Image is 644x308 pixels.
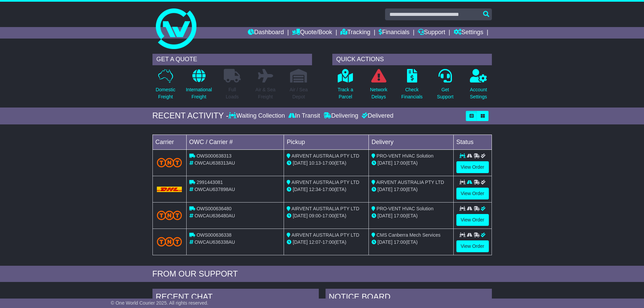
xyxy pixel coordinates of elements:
[338,86,353,100] p: Track a Parcel
[229,112,286,120] div: Waiting Collection
[456,214,489,226] a: View Order
[454,27,483,39] a: Settings
[378,187,392,192] span: [DATE]
[372,160,451,167] div: (ETA)
[291,206,359,211] span: AIRVENT AUSTRALIA PTY LTD
[196,180,223,185] span: 2991443081
[284,135,369,149] td: Pickup
[287,186,366,193] div: - (ETA)
[378,213,392,218] span: [DATE]
[340,27,370,39] a: Tracking
[111,300,209,306] span: © One World Courier 2025. All rights reserved.
[394,213,406,218] span: 17:00
[287,112,322,120] div: In Transit
[323,187,334,192] span: 17:00
[323,160,334,166] span: 17:00
[369,69,387,104] a: NetworkDelays
[322,112,360,120] div: Delivering
[456,161,489,173] a: View Order
[287,239,366,246] div: - (ETA)
[470,86,487,100] p: Account Settings
[456,240,489,252] a: View Order
[291,232,359,238] span: AIRVENT AUSTRALIA PTY LTD
[377,232,440,238] span: CMS Canberra Mech Services
[157,187,182,192] img: DHL.png
[394,160,406,166] span: 17:00
[378,160,392,166] span: [DATE]
[194,160,235,166] span: OWCAU638313AU
[453,135,492,149] td: Status
[291,153,359,159] span: AIRVENT AUSTRALIA PTY LTD
[186,69,212,104] a: InternationalFreight
[337,69,354,104] a: Track aParcel
[370,86,387,100] p: Network Delays
[194,239,235,245] span: OWCAU636338AU
[394,239,406,245] span: 17:00
[372,186,451,193] div: (ETA)
[155,69,175,104] a: DomesticFreight
[470,69,487,104] a: AccountSettings
[293,213,308,218] span: [DATE]
[292,27,332,39] a: Quote/Book
[194,187,235,192] span: OWCAU637898AU
[456,188,489,199] a: View Order
[332,54,492,65] div: QUICK ACTIONS
[372,239,451,246] div: (ETA)
[401,69,423,104] a: CheckFinancials
[379,27,409,39] a: Financials
[194,213,235,218] span: OWCAU636480AU
[156,86,175,100] p: Domestic Freight
[437,86,453,100] p: Get Support
[309,239,321,245] span: 12:07
[293,160,308,166] span: [DATE]
[287,160,366,167] div: - (ETA)
[436,69,454,104] a: GetSupport
[394,187,406,192] span: 17:00
[291,180,359,185] span: AIRVENT AUSTRALIA PTY LTD
[293,239,308,245] span: [DATE]
[376,180,444,185] span: AIRVENT AUSTRALIA PTY LTD
[368,135,453,149] td: Delivery
[152,135,186,149] td: Carrier
[360,112,393,120] div: Delivered
[152,269,492,279] div: FROM OUR SUPPORT
[248,27,284,39] a: Dashboard
[152,54,312,65] div: GET A QUOTE
[309,187,321,192] span: 12:34
[290,86,308,100] p: Air / Sea Depot
[186,86,212,100] p: International Freight
[157,211,182,220] img: TNT_Domestic.png
[152,111,229,121] div: RECENT ACTIVITY -
[326,289,492,307] div: NOTICE BOARD
[196,232,232,238] span: OWS000636338
[309,213,321,218] span: 09:00
[196,206,232,211] span: OWS000636480
[377,206,433,211] span: PRO-VENT HVAC Solution
[309,160,321,166] span: 10:13
[293,187,308,192] span: [DATE]
[196,153,232,159] span: OWS000638313
[186,135,284,149] td: OWC / Carrier #
[157,158,182,167] img: TNT_Domestic.png
[224,86,241,100] p: Full Loads
[401,86,423,100] p: Check Financials
[287,212,366,219] div: - (ETA)
[418,27,445,39] a: Support
[372,212,451,219] div: (ETA)
[157,237,182,246] img: TNT_Domestic.png
[256,86,276,100] p: Air & Sea Freight
[152,289,319,307] div: RECENT CHAT
[377,153,433,159] span: PRO-VENT HVAC Solution
[378,239,392,245] span: [DATE]
[323,213,334,218] span: 17:00
[323,239,334,245] span: 17:00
